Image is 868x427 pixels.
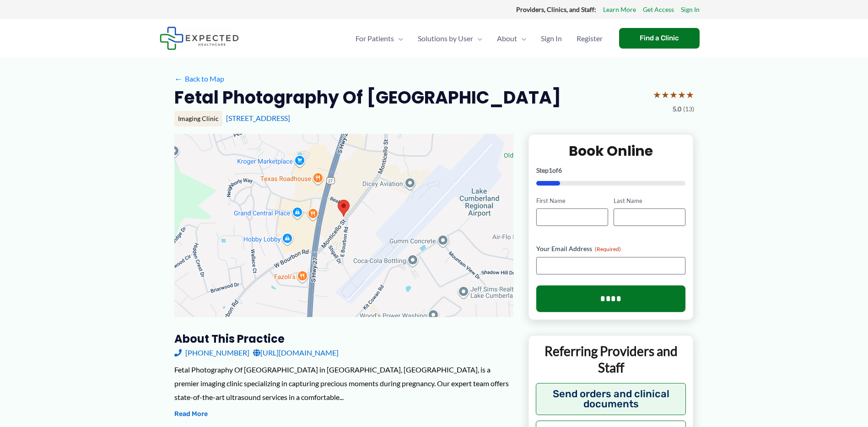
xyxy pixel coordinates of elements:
[653,86,661,103] span: ★
[497,22,517,55] span: About
[534,22,569,55] a: Sign In
[683,103,694,115] span: (13)
[603,4,636,16] a: Learn More
[669,86,678,103] span: ★
[614,197,685,205] label: Last Name
[558,166,562,174] span: 6
[549,166,552,174] span: 1
[517,22,526,55] span: Menu Toggle
[253,346,339,360] a: [URL][DOMAIN_NAME]
[226,114,290,122] a: [STREET_ADDRESS]
[619,28,700,49] a: Find a Clinic
[473,22,482,55] span: Menu Toggle
[536,343,686,376] p: Referring Providers and Staff
[595,246,621,252] span: (Required)
[686,86,694,103] span: ★
[569,22,610,55] a: Register
[160,27,239,50] img: Expected Healthcare Logo - side, dark font, small
[678,86,686,103] span: ★
[661,86,669,103] span: ★
[643,4,674,16] a: Get Access
[410,22,490,55] a: Solutions by UserMenu Toggle
[418,22,473,55] span: Solutions by User
[536,383,686,415] button: Send orders and clinical documents
[536,167,686,174] p: Step of
[174,332,513,346] h3: About this practice
[174,74,183,83] span: ←
[348,22,610,55] nav: Primary Site Navigation
[536,197,608,205] label: First Name
[681,4,700,16] a: Sign In
[516,5,596,13] strong: Providers, Clinics, and Staff:
[174,72,224,86] a: ←Back to Map
[174,363,513,404] div: Fetal Photography Of [GEOGRAPHIC_DATA] in [GEOGRAPHIC_DATA], [GEOGRAPHIC_DATA], is a premier imag...
[536,244,686,253] label: Your Email Address
[394,22,403,55] span: Menu Toggle
[577,22,603,55] span: Register
[348,22,410,55] a: For PatientsMenu Toggle
[490,22,534,55] a: AboutMenu Toggle
[536,142,686,160] h2: Book Online
[174,111,222,126] div: Imaging Clinic
[356,22,394,55] span: For Patients
[174,346,249,360] a: [PHONE_NUMBER]
[541,22,562,55] span: Sign In
[673,103,681,115] span: 5.0
[174,86,561,109] h2: Fetal Photography Of [GEOGRAPHIC_DATA]
[174,409,208,420] button: Read More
